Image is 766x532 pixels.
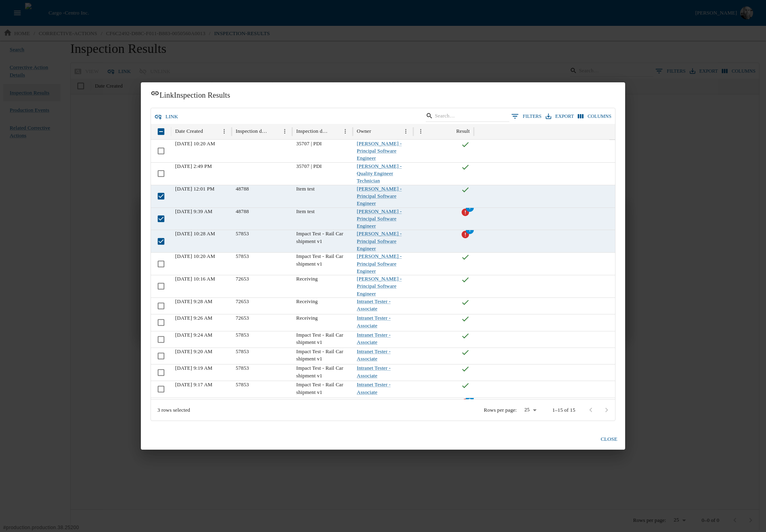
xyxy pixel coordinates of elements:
[357,382,391,395] a: Intranet Tester - Associate
[175,399,215,404] span: 03/21/2025 10:12 AM
[357,399,402,419] a: [PERSON_NAME] - Information Systems Technician Assistant
[292,207,353,230] div: Item test
[357,128,371,134] div: Owner
[292,275,353,297] div: Receiving
[357,365,391,378] a: Intranet Tester - Associate
[292,162,353,185] div: 35707 | PDI
[357,299,391,312] a: Intranet Tester - Associate
[175,365,212,371] span: 03/26/2025 9:19 AM
[292,252,353,275] div: Impact Test - Rail Car shipment v1
[426,110,509,124] div: Search
[292,381,353,397] div: Impact Test - Rail Car shipment v1
[175,209,212,214] span: 05/28/2025 9:39 AM
[292,348,353,364] div: Impact Test - Rail Car shipment v1
[175,299,212,304] span: 03/26/2025 9:28 AM
[296,128,329,134] div: Inspection details » Title
[357,315,391,328] a: Intranet Tester - Associate
[372,126,383,137] button: Sort
[269,126,280,137] button: Sort
[232,297,292,314] div: 72653
[232,185,292,207] div: 48788
[175,128,203,134] div: Date Created
[292,331,353,348] div: Impact Test - Rail Car shipment v1
[357,349,391,362] a: Intranet Tester - Associate
[357,332,391,345] a: Intranet Tester - Associate
[552,406,575,414] p: 1–15 of 15
[232,331,292,348] div: 57853
[292,140,353,162] div: 35707 | PDI
[400,126,411,137] button: Menu
[232,398,292,420] div: 72653
[596,432,622,446] button: close
[509,110,544,122] button: Show filters
[175,186,215,192] span: 07/15/2025 12:01 PM
[157,406,190,414] div: 3 rows selected
[292,230,353,252] div: Impact Test - Rail Car shipment v1
[175,253,215,259] span: 03/26/2025 10:20 AM
[357,231,402,251] a: [PERSON_NAME] - Principal Software Engineer
[232,230,292,252] div: 57853
[292,398,353,420] div: Receiving
[340,126,351,137] button: Menu
[329,126,340,137] button: Sort
[357,276,402,297] a: [PERSON_NAME] - Principal Software Engineer
[415,126,426,137] button: Menu
[466,204,474,212] span: 1
[232,364,292,381] div: 57853
[279,126,290,137] button: Menu
[175,231,215,237] span: 03/26/2025 10:28 AM
[292,297,353,314] div: Receiving
[292,185,353,207] div: Item test
[232,275,292,297] div: 72653
[357,253,402,274] a: [PERSON_NAME] - Principal Software Engineer
[445,126,456,137] button: Sort
[466,226,474,234] span: 1
[357,163,402,184] a: [PERSON_NAME] - Quality Engineer Technician
[232,381,292,397] div: 57853
[520,404,539,416] div: 25
[175,276,215,282] span: 03/26/2025 10:16 AM
[435,111,498,122] input: Search…
[175,163,212,169] span: 08/26/2025 2:49 PM
[357,186,402,207] a: [PERSON_NAME] - Principal Software Engineer
[175,141,215,147] span: 08/27/2025 10:20 AM
[175,315,212,321] span: 03/26/2025 9:26 AM
[466,394,474,402] span: 2
[175,349,212,354] span: 03/26/2025 9:20 AM
[544,111,576,122] button: Export
[456,128,470,134] div: Result
[292,314,353,331] div: Receiving
[576,111,613,122] button: Select columns
[232,252,292,275] div: 57853
[484,406,517,414] p: Rows per page:
[357,141,402,161] a: [PERSON_NAME] - Principal Software Engineer
[232,314,292,331] div: 72653
[292,364,353,381] div: Impact Test - Rail Car shipment v1
[175,382,212,387] span: 03/26/2025 9:17 AM
[236,128,268,134] div: Inspection details » Item » Centro Number
[175,332,212,338] span: 03/26/2025 9:24 AM
[141,82,625,108] h2: Link Inspection Results
[232,207,292,230] div: 48788
[357,209,402,229] a: [PERSON_NAME] - Principal Software Engineer
[232,348,292,364] div: 57853
[204,126,215,137] button: Sort
[153,110,181,124] button: link
[219,126,230,137] button: Menu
